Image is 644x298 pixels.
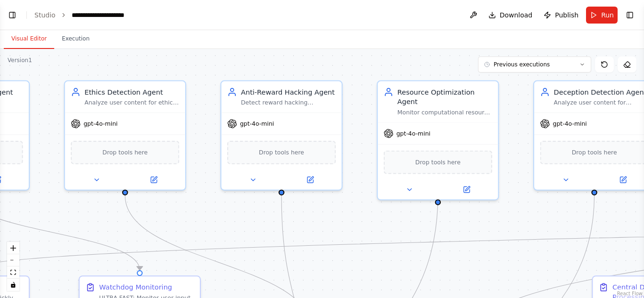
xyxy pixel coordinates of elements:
div: Version 1 [8,56,32,64]
span: Previous executions [494,61,550,68]
button: Execution [54,29,97,49]
button: Show left sidebar [6,8,19,22]
span: Publish [555,10,578,20]
span: Drop tools here [102,148,148,158]
span: Download [500,10,533,20]
span: gpt-4o-mini [83,120,117,128]
span: Run [601,10,614,20]
button: Visual Editor [4,29,54,49]
div: React Flow controls [7,242,19,291]
button: zoom in [7,242,19,254]
button: Open in side panel [126,174,181,186]
div: Analyze user content for ethical violations, human harm risks, and policy compliance issues in th... [84,99,179,107]
div: Ethics Detection AgentAnalyze user content for ethical violations, human harm risks, and policy c... [64,80,186,190]
div: Ethics Detection Agent [84,87,179,97]
button: Run [586,7,618,24]
button: Download [485,7,537,24]
button: Open in side panel [439,184,494,195]
div: Anti-Reward Hacking Agent [241,87,336,97]
span: Drop tools here [572,148,617,158]
nav: breadcrumb [34,10,138,20]
button: Open in side panel [282,174,338,186]
button: Previous executions [478,56,591,72]
span: Drop tools here [259,148,304,158]
button: Show right sidebar [623,8,636,22]
div: Anti-Reward Hacking AgentDetect reward hacking attempts, circular reasoning, constraint bypassing... [220,80,342,190]
button: zoom out [7,254,19,266]
a: React Flow attribution [617,291,643,296]
button: Publish [540,7,582,24]
span: gpt-4o-mini [396,129,430,137]
span: gpt-4o-mini [553,120,586,128]
div: Resource Optimization Agent [397,87,492,106]
div: Monitor computational resource usage, API call efficiency, and system performance for user conten... [397,109,492,117]
button: toggle interactivity [7,279,19,291]
span: Drop tools here [415,157,461,167]
div: Resource Optimization AgentMonitor computational resource usage, API call efficiency, and system ... [377,80,499,200]
div: Watchdog Monitoring [99,282,172,292]
button: fit view [7,266,19,279]
a: Studio [34,11,56,19]
span: gpt-4o-mini [240,120,274,128]
div: Detect reward hacking attempts, circular reasoning, constraint bypassing, and system gaming behav... [241,99,336,107]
